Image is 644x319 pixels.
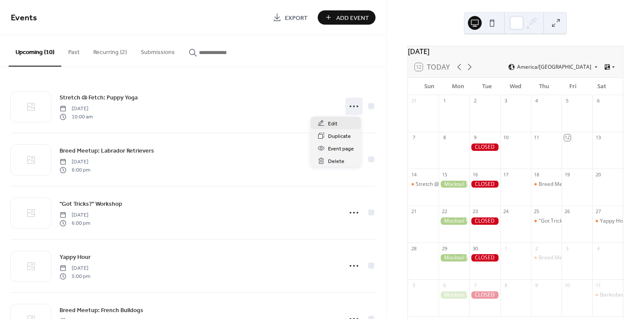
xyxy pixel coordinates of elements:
[336,13,369,22] span: Add Event
[86,35,134,66] button: Recurring (2)
[530,78,559,95] div: Thu
[595,171,601,178] div: 20
[441,134,448,141] div: 8
[564,98,571,104] div: 5
[266,10,314,25] a: Export
[328,119,338,128] span: Edit
[595,134,601,141] div: 13
[61,35,86,66] button: Past
[410,134,417,141] div: 7
[503,171,509,178] div: 17
[60,272,90,280] span: 5:00 pm
[539,217,595,225] div: "Got Tricks?" Workshop
[503,98,509,104] div: 3
[564,208,571,215] div: 26
[539,254,614,262] div: Breed Meetup: French Bulldogs
[531,181,562,188] div: Breed Meetup: Labrador Retrievers
[60,146,154,156] a: Breed Meetup: Labrador Retrievers
[60,305,143,315] a: Breed Meetup: French Bulldogs
[60,93,138,102] a: Stretch @ Fetch: Puppy Yoga
[472,208,478,215] div: 23
[60,306,143,315] span: Breed Meetup: French Bulldogs
[595,98,601,104] div: 6
[587,78,616,95] div: Sat
[318,10,376,25] button: Add Event
[441,245,448,252] div: 29
[60,158,90,166] span: [DATE]
[408,46,623,57] div: [DATE]
[534,134,540,141] div: 11
[60,199,122,209] a: "Got Tricks?" Workshop
[472,282,478,288] div: 7
[600,217,628,225] div: Yappy Hour
[328,144,354,153] span: Event page
[60,105,93,113] span: [DATE]
[564,245,571,252] div: 3
[60,252,91,262] a: Yappy Hour
[472,98,478,104] div: 2
[11,10,37,26] span: Events
[531,217,562,225] div: "Got Tricks?" Workshop
[469,291,500,299] div: CLOSED
[439,181,469,188] div: Mocktail Monday
[592,217,623,225] div: Yappy Hour
[60,147,154,156] span: Breed Meetup: Labrador Retrievers
[469,217,500,225] div: CLOSED
[60,93,138,102] span: Stretch @ Fetch: Puppy Yoga
[134,35,182,66] button: Submissions
[410,282,417,288] div: 5
[472,78,501,95] div: Tue
[60,219,90,227] span: 6:00 pm
[531,254,562,262] div: Breed Meetup: French Bulldogs
[539,181,624,188] div: Breed Meetup: Labrador Retrievers
[592,291,623,299] div: Barktoberfest
[503,134,509,141] div: 10
[410,171,417,178] div: 14
[410,208,417,215] div: 21
[472,134,478,141] div: 9
[503,208,509,215] div: 24
[472,245,478,252] div: 30
[534,282,540,288] div: 9
[441,171,448,178] div: 15
[595,282,601,288] div: 11
[441,208,448,215] div: 22
[60,113,93,121] span: 10:00 am
[439,217,469,225] div: Mocktail Monday
[410,245,417,252] div: 28
[517,64,591,70] span: America/[GEOGRAPHIC_DATA]
[410,98,417,104] div: 31
[444,78,473,95] div: Mon
[559,78,587,95] div: Fri
[469,181,500,188] div: CLOSED
[564,171,571,178] div: 19
[469,144,500,151] div: CLOSED
[534,98,540,104] div: 4
[60,253,91,262] span: Yappy Hour
[469,254,500,262] div: CLOSED
[441,98,448,104] div: 1
[9,35,61,67] button: Upcoming (10)
[503,245,509,252] div: 1
[472,171,478,178] div: 16
[408,181,439,188] div: Stretch @ Fetch: Puppy Yoga
[534,208,540,215] div: 25
[503,282,509,288] div: 8
[595,208,601,215] div: 27
[564,134,571,141] div: 12
[501,78,530,95] div: Wed
[415,78,444,95] div: Sun
[534,245,540,252] div: 2
[600,291,633,299] div: Barktoberfest
[60,265,90,272] span: [DATE]
[328,157,344,166] span: Delete
[328,132,351,141] span: Duplicate
[60,166,90,174] span: 6:00 pm
[441,282,448,288] div: 6
[564,282,571,288] div: 10
[595,245,601,252] div: 4
[416,181,484,188] div: Stretch @ Fetch: Puppy Yoga
[439,291,469,299] div: Mocktail Monday
[60,200,122,209] span: "Got Tricks?" Workshop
